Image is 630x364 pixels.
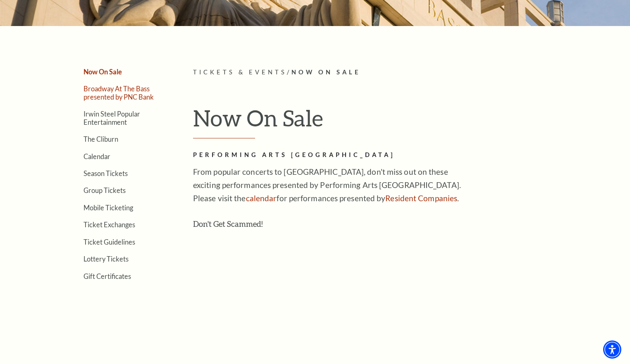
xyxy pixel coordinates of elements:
a: Group Tickets [84,186,126,194]
div: Accessibility Menu [603,340,621,359]
h2: Performing Arts [GEOGRAPHIC_DATA] [193,150,462,160]
a: Ticket Guidelines [84,238,135,246]
a: Gift Certificates [84,272,131,280]
a: Now On Sale [84,68,122,76]
a: Resident Companies [385,193,457,203]
a: Ticket Exchanges [84,221,135,228]
p: / [193,67,571,78]
a: Mobile Ticketing [84,204,133,212]
a: Season Tickets [84,169,128,177]
h3: Don't Get Scammed! [193,217,462,231]
h1: Now On Sale [193,105,571,138]
a: Irwin Steel Popular Entertainment [84,110,140,126]
a: The Cliburn [84,135,118,143]
a: Lottery Tickets [84,255,129,263]
a: Broadway At The Bass presented by PNC Bank [84,85,154,100]
a: Calendar [84,152,110,160]
a: calendar [246,193,277,203]
span: Now On Sale [291,69,360,76]
span: Tickets & Events [193,69,287,76]
p: From popular concerts to [GEOGRAPHIC_DATA], don't miss out on these exciting performances present... [193,165,462,205]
